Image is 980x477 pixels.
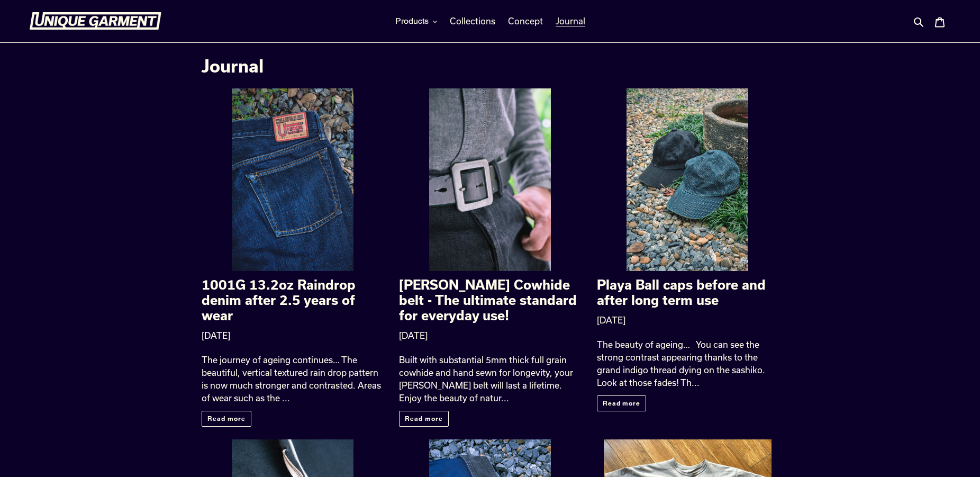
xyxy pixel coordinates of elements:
a: Read more: Playa Ball caps before and after long term use [597,395,647,411]
h2: [PERSON_NAME] Cowhide belt - The ultimate standard for everyday use! [399,277,580,323]
a: Concept [503,13,548,29]
button: Products [390,13,442,29]
a: Playa Ball caps before and after long term use [597,88,778,308]
div: The beauty of ageing… You can see the strong contrast appearing thanks to the grand indigo thread... [597,338,778,389]
span: Journal [556,16,585,26]
span: Collections [450,16,495,26]
a: Journal [550,13,591,29]
div: The journey of ageing continues… The beautiful, vertical textured rain drop pattern is now much s... [202,354,383,404]
h1: Journal [202,56,778,76]
h2: 1001G 13.2oz Raindrop denim after 2.5 years of wear [202,277,383,323]
div: Built with substantial 5mm thick full grain cowhide and hand sewn for longevity, your [PERSON_NAM... [399,354,580,404]
a: [PERSON_NAME] Cowhide belt - The ultimate standard for everyday use! [399,88,580,323]
a: 1001G 13.2oz Raindrop denim after 2.5 years of wear [202,88,383,323]
a: Read more: 1001G 13.2oz Raindrop denim after 2.5 years of wear [202,411,251,427]
a: Collections [444,13,501,29]
span: Products [395,16,429,26]
span: Concept [508,16,543,26]
a: Read more: Garrison Cowhide belt - The ultimate standard for everyday use! [399,411,449,427]
time: [DATE] [202,330,230,340]
img: Unique Garment [29,12,161,30]
h2: Playa Ball caps before and after long term use [597,277,778,308]
time: [DATE] [399,330,428,340]
time: [DATE] [597,315,625,325]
